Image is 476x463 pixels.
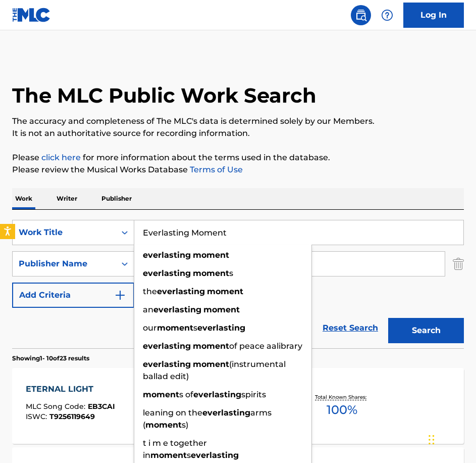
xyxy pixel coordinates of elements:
a: ETERNAL LIGHTMLC Song Code:EB3CAIISWC:T9256119649Writers (2)[PERSON_NAME] [PERSON_NAME] [PERSON_N... [12,368,464,444]
p: Writer [54,188,80,209]
span: s) [182,420,188,430]
span: s [193,323,197,333]
span: ISWC : [26,412,49,421]
a: Log In [403,3,464,28]
p: Please review the Musical Works Database [12,164,464,176]
strong: everlasting [153,305,201,314]
span: s of [179,390,193,399]
strong: moment [143,390,179,399]
span: 100 % [327,401,357,419]
span: s [229,268,233,278]
strong: everlasting [143,341,191,351]
a: Public Search [351,5,371,25]
span: t i m e together in [143,438,207,460]
a: Reset Search [318,317,383,339]
img: Delete Criterion [453,251,464,276]
img: search [355,9,367,21]
strong: moment [157,323,193,333]
button: Search [388,318,464,343]
img: 9d2ae6d4665cec9f34b9.svg [114,289,126,301]
span: EB3CAI [88,402,115,411]
strong: moment [145,420,182,430]
button: Add Criteria [12,283,134,308]
p: The accuracy and completeness of The MLC's data is determined solely by our Members. [12,115,464,127]
strong: moment [193,341,229,351]
form: Search Form [12,220,464,348]
strong: everlasting [202,408,250,418]
p: Total Known Shares: [315,393,369,401]
div: ETERNAL LIGHT [26,383,115,395]
strong: moment [207,287,243,296]
div: Help [377,5,397,25]
p: It is not an authoritative source for recording information. [12,127,464,140]
span: T9256119649 [49,412,95,421]
div: Work Title [19,226,110,239]
iframe: Chat Widget [426,414,476,463]
strong: everlasting [191,450,239,460]
span: leaning on the [143,408,202,418]
div: Publisher Name [19,258,110,270]
strong: moment [150,450,187,460]
strong: everlasting [143,250,191,260]
span: of peace aalibrary [229,341,302,351]
strong: moment [193,359,229,369]
p: Work [12,188,35,209]
strong: everlasting [193,390,241,399]
h1: The MLC Public Work Search [12,83,316,108]
div: Drag [429,425,435,455]
strong: moment [203,305,240,314]
p: Showing 1 - 10 of 23 results [12,354,89,363]
span: s [187,450,191,460]
strong: moment [193,268,229,278]
strong: everlasting [143,268,191,278]
strong: everlasting [157,287,205,296]
a: Terms of Use [188,165,243,174]
span: our [143,323,157,333]
p: Publisher [98,188,135,209]
p: Please for more information about the terms used in the database. [12,152,464,164]
img: MLC Logo [12,8,51,22]
span: an [143,305,153,314]
span: MLC Song Code : [26,402,88,411]
span: spirits [241,390,266,399]
strong: everlasting [197,323,245,333]
span: the [143,287,157,296]
img: help [381,9,393,21]
a: click here [41,153,81,162]
strong: moment [193,250,229,260]
strong: everlasting [143,359,191,369]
